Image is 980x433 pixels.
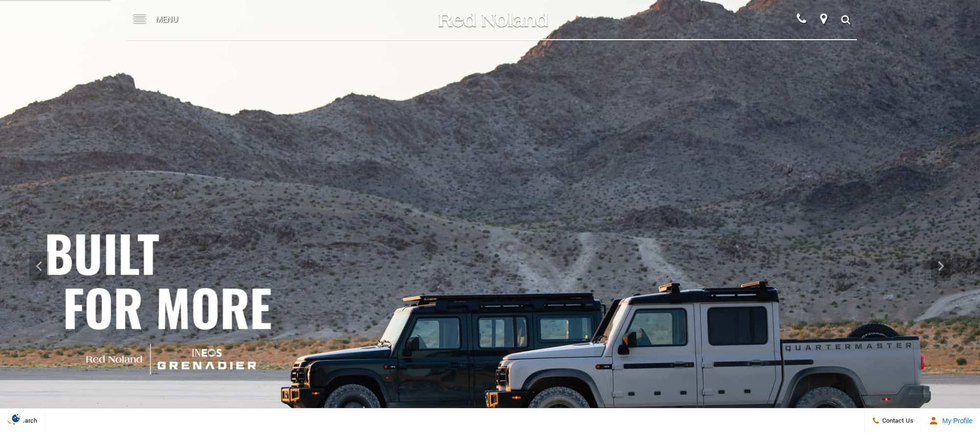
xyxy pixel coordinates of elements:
[29,251,49,281] div: Previous
[931,251,951,281] div: Next
[938,417,973,425] span: My Profile
[921,409,980,433] button: Open user profile menu
[5,413,27,423] section: Click to Open Cookie Consent Modal
[880,416,914,425] span: Contact Us
[5,413,27,423] img: Opt-Out Icon
[436,11,549,28] img: Red Noland Auto Group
